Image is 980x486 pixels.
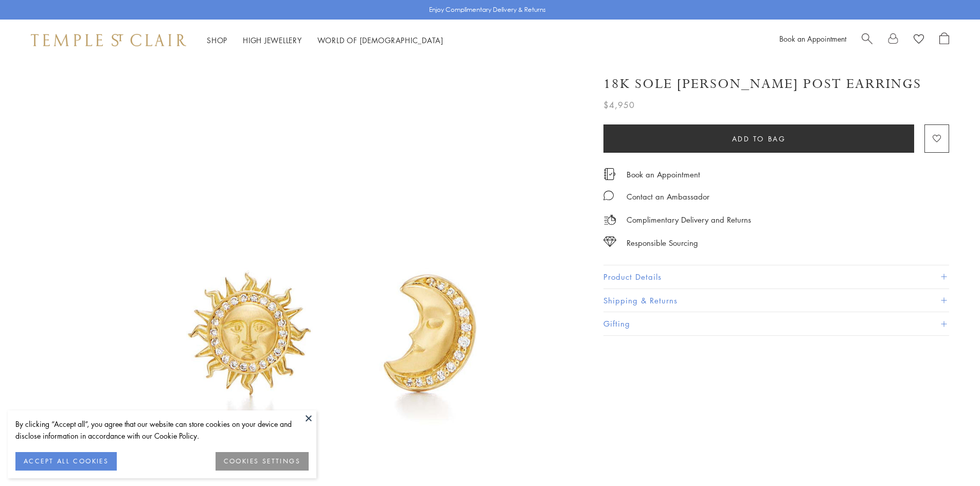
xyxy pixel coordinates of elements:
[627,190,709,203] div: Contact an Ambassador
[603,213,616,226] img: icon_delivery.svg
[603,98,635,112] span: $4,950
[914,32,924,48] a: View Wishlist
[603,265,949,289] button: Product Details
[603,312,949,335] button: Gifting
[627,169,700,180] a: Book an Appointment
[216,452,309,471] button: COOKIES SETTINGS
[207,35,227,45] a: ShopShop
[862,32,872,48] a: Search
[939,32,949,48] a: Open Shopping Bag
[15,418,309,442] div: By clicking “Accept all”, you agree that our website can store cookies on your device and disclos...
[15,452,117,471] button: ACCEPT ALL COOKIES
[243,35,302,45] a: High JewelleryHigh Jewellery
[207,34,443,47] nav: Main navigation
[627,237,698,249] div: Responsible Sourcing
[317,35,443,45] a: World of [DEMOGRAPHIC_DATA]World of [DEMOGRAPHIC_DATA]
[603,124,914,153] button: Add to bag
[603,168,616,180] img: icon_appointment.svg
[603,75,921,93] h1: 18K Sole [PERSON_NAME] Post Earrings
[603,237,616,247] img: icon_sourcing.svg
[627,213,751,226] p: Complimentary Delivery and Returns
[732,133,786,145] span: Add to bag
[603,289,949,312] button: Shipping & Returns
[779,33,846,44] a: Book an Appointment
[603,190,614,201] img: MessageIcon-01_2.svg
[31,34,186,46] img: Temple St. Clair
[429,5,546,15] p: Enjoy Complimentary Delivery & Returns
